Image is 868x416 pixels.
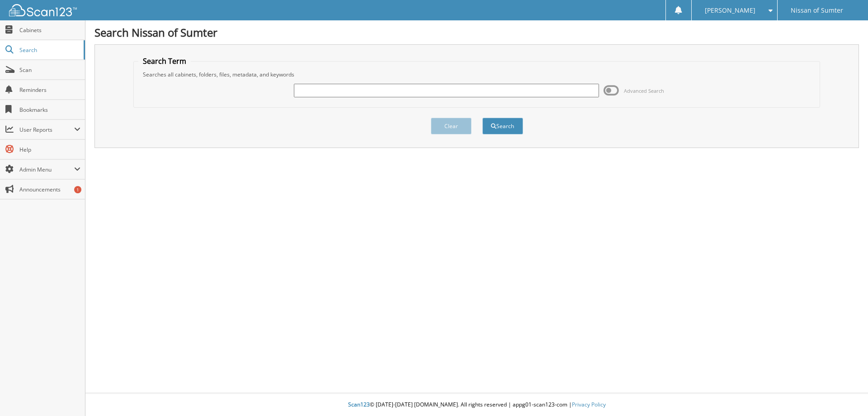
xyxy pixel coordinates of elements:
[138,56,191,66] legend: Search Term
[431,118,472,134] button: Clear
[138,71,816,78] div: Searches all cabinets, folders, files, metadata, and keywords
[19,106,80,114] span: Bookmarks
[705,8,755,13] span: [PERSON_NAME]
[572,401,606,408] a: Privacy Policy
[482,118,523,134] button: Search
[74,186,81,193] div: 1
[19,86,80,94] span: Reminders
[19,26,80,34] span: Cabinets
[624,87,664,94] span: Advanced Search
[19,66,80,74] span: Scan
[823,373,868,416] iframe: Chat Widget
[19,186,80,193] span: Announcements
[94,25,859,40] h1: Search Nissan of Sumter
[791,8,843,13] span: Nissan of Sumter
[19,146,80,153] span: Help
[19,166,74,173] span: Admin Menu
[19,46,79,54] span: Search
[9,4,77,16] img: scan123-logo-white.svg
[348,401,370,408] span: Scan123
[19,126,74,134] span: User Reports
[85,394,868,416] div: © [DATE]-[DATE] [DOMAIN_NAME]. All rights reserved | appg01-scan123-com |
